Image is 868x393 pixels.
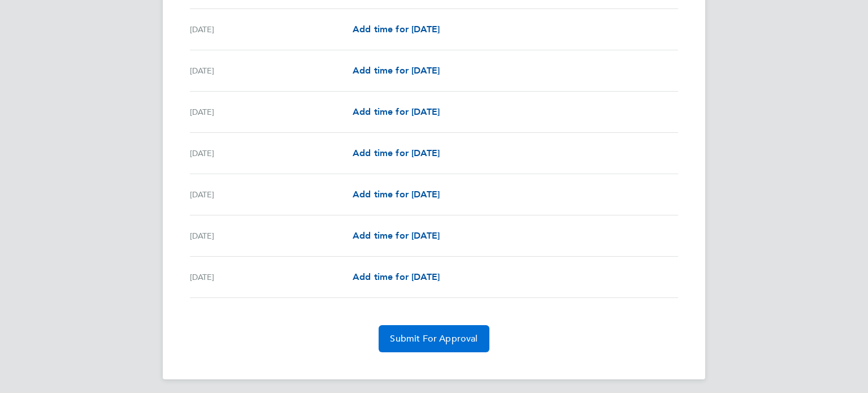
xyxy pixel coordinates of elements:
button: Submit For Approval [379,325,489,352]
span: Add time for [DATE] [353,148,440,158]
span: Add time for [DATE] [353,106,440,117]
div: [DATE] [190,270,353,284]
span: Add time for [DATE] [353,189,440,200]
div: [DATE] [190,23,353,36]
a: Add time for [DATE] [353,229,440,243]
span: Add time for [DATE] [353,65,440,76]
a: Add time for [DATE] [353,105,440,119]
a: Add time for [DATE] [353,146,440,160]
div: [DATE] [190,64,353,77]
span: Add time for [DATE] [353,271,440,282]
span: Add time for [DATE] [353,230,440,241]
span: Add time for [DATE] [353,24,440,34]
a: Add time for [DATE] [353,64,440,77]
a: Add time for [DATE] [353,23,440,36]
div: [DATE] [190,146,353,160]
div: [DATE] [190,188,353,201]
a: Add time for [DATE] [353,188,440,201]
div: [DATE] [190,105,353,119]
span: Submit For Approval [390,333,478,344]
a: Add time for [DATE] [353,270,440,284]
div: [DATE] [190,229,353,243]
